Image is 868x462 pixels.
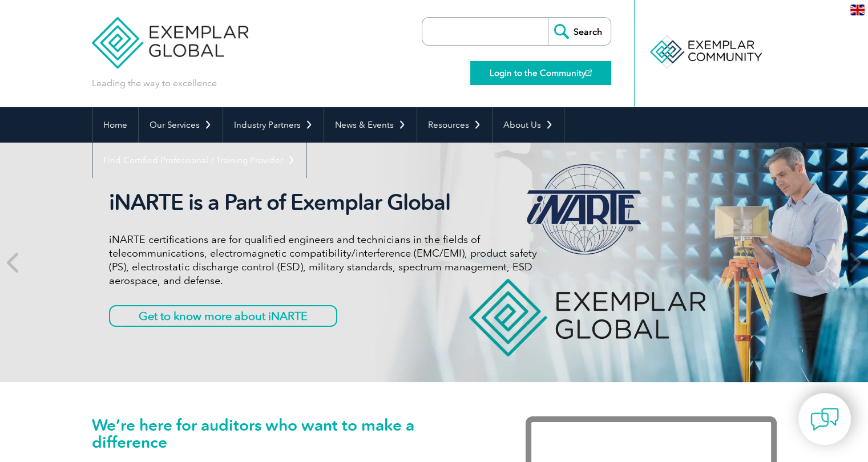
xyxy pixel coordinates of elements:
[109,305,337,327] a: Get to know more about iNARTE
[586,70,592,76] img: open_square.png
[139,107,223,143] a: Our Services
[92,107,138,143] a: Home
[850,5,865,15] img: en
[92,77,217,90] p: Leading the way to excellence
[324,107,417,143] a: News & Events
[92,416,491,451] h1: We’re here for auditors who want to make a difference
[109,189,537,216] h2: iNARTE is a Part of Exemplar Global
[417,107,492,143] a: Resources
[470,61,611,85] a: Login to the Community
[492,107,564,143] a: About Us
[548,18,611,45] input: Search
[92,143,306,178] a: Find Certified Professional / Training Provider
[223,107,324,143] a: Industry Partners
[109,233,537,287] p: iNARTE certifications are for qualified engineers and technicians in the fields of telecommunicat...
[810,405,839,433] img: contact-chat.png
